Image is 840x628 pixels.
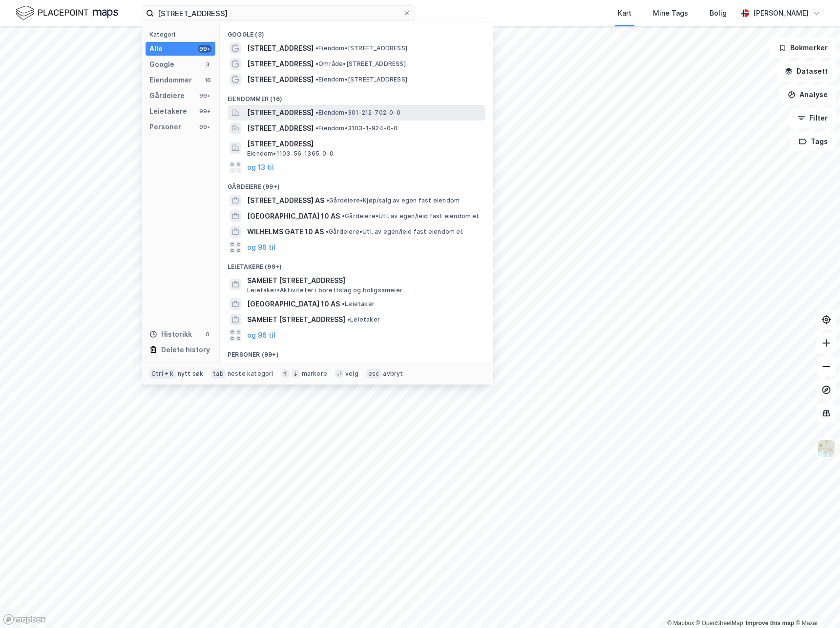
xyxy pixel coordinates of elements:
[149,43,163,55] div: Alle
[315,44,407,52] span: Eiendom • [STREET_ADDRESS]
[366,369,381,379] div: esc
[342,212,480,220] span: Gårdeiere • Utl. av egen/leid fast eiendom el.
[247,74,314,85] span: [STREET_ADDRESS]
[247,58,314,70] span: [STREET_ADDRESS]
[178,370,204,378] div: nytt søk
[770,38,836,58] button: Bokmerker
[149,369,176,379] div: Ctrl + k
[247,150,334,158] span: Eiendom • 1103-56-1365-0-0
[667,620,694,627] a: Mapbox
[302,370,327,378] div: markere
[247,162,274,173] button: og 13 til
[247,107,314,119] span: [STREET_ADDRESS]
[220,255,493,273] div: Leietakere (99+)
[315,60,318,67] span: •
[796,620,818,627] a: Maxar
[247,195,324,206] span: [STREET_ADDRESS] AS
[154,6,403,20] input: Søk på adresse, matrikkel, gårdeiere, leietakere eller personer
[753,7,809,19] div: [PERSON_NAME]
[204,330,211,338] div: 0
[247,138,482,150] span: [STREET_ADDRESS]
[345,370,358,378] div: velg
[315,109,318,116] span: •
[3,614,46,625] a: Mapbox homepage
[149,59,174,70] div: Google
[247,286,402,294] span: Leietaker • Aktiviteter i borettslag og boligsameier
[653,7,688,19] div: Mine Tags
[777,61,836,81] button: Datasett
[347,316,380,324] span: Leietaker
[315,44,318,52] span: •
[247,298,340,310] span: [GEOGRAPHIC_DATA] 10 AS
[326,197,460,204] span: Gårdeiere • Kjøp/salg av egen fast eiendom
[198,45,211,53] div: 99+
[16,4,118,21] img: logo.f888ab2527a4732fd821a326f86c7f29.svg
[211,369,226,379] div: tab
[326,228,463,236] span: Gårdeiere • Utl. av egen/leid fast eiendom el.
[247,242,275,253] button: og 96 til
[791,132,836,151] button: Tags
[383,370,403,378] div: avbryt
[247,122,314,134] span: [STREET_ADDRESS]
[247,42,314,54] span: [STREET_ADDRESS]
[149,121,181,133] div: Personer
[696,620,743,627] a: OpenStreetMap
[247,210,340,222] span: [GEOGRAPHIC_DATA] 10 AS
[247,314,345,325] span: SAMEIET [STREET_ADDRESS]
[149,90,185,101] div: Gårdeiere
[220,87,493,105] div: Eiendommer (16)
[198,123,211,131] div: 99+
[315,60,406,68] span: Område • [STREET_ADDRESS]
[149,74,192,86] div: Eiendommer
[204,61,211,68] div: 3
[149,105,187,117] div: Leietakere
[817,439,836,458] img: Z
[247,226,324,238] span: WILHELMS GATE 10 AS
[618,7,631,19] div: Kart
[161,344,210,356] div: Delete history
[315,124,318,132] span: •
[247,329,275,341] button: og 96 til
[198,92,211,100] div: 99+
[315,76,318,83] span: •
[315,124,398,132] span: Eiendom • 3103-1-924-0-0
[247,275,482,286] span: SAMEIET [STREET_ADDRESS]
[710,7,727,19] div: Bolig
[204,76,211,84] div: 16
[342,212,345,220] span: •
[198,107,211,115] div: 99+
[789,108,836,128] button: Filter
[315,109,400,117] span: Eiendom • 301-212-702-0-0
[220,175,493,193] div: Gårdeiere (99+)
[220,23,493,41] div: Google (3)
[149,31,215,38] div: Kategori
[315,76,407,83] span: Eiendom • [STREET_ADDRESS]
[326,228,329,235] span: •
[342,300,375,308] span: Leietaker
[342,300,345,307] span: •
[149,328,192,340] div: Historikk
[746,620,794,627] a: Improve this map
[228,370,273,378] div: neste kategori
[326,197,329,204] span: •
[347,316,350,323] span: •
[779,85,836,104] button: Analyse
[220,343,493,361] div: Personer (99+)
